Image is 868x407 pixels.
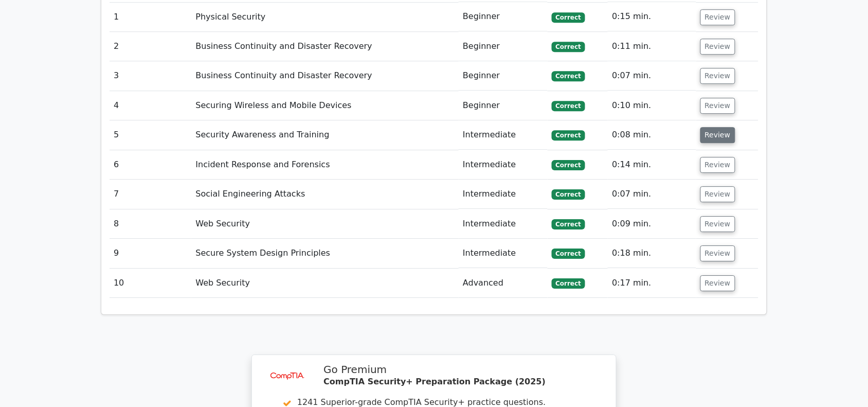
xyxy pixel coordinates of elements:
[459,180,547,209] td: Intermediate
[110,61,191,91] td: 3
[608,91,696,120] td: 0:10 min.
[459,239,547,268] td: Intermediate
[110,120,191,150] td: 5
[191,209,459,239] td: Web Security
[700,98,735,114] button: Review
[552,219,585,229] span: Correct
[459,120,547,150] td: Intermediate
[459,91,547,120] td: Beginner
[608,150,696,180] td: 0:14 min.
[700,275,735,291] button: Review
[700,157,735,173] button: Review
[110,180,191,209] td: 7
[700,68,735,84] button: Review
[191,180,459,209] td: Social Engineering Attacks
[191,91,459,120] td: Securing Wireless and Mobile Devices
[552,189,585,200] span: Correct
[110,269,191,298] td: 10
[608,269,696,298] td: 0:17 min.
[191,120,459,150] td: Security Awareness and Training
[608,32,696,61] td: 0:11 min.
[110,150,191,180] td: 6
[110,2,191,31] td: 1
[459,269,547,298] td: Advanced
[191,150,459,180] td: Incident Response and Forensics
[552,42,585,52] span: Correct
[608,61,696,91] td: 0:07 min.
[552,130,585,140] span: Correct
[608,209,696,239] td: 0:09 min.
[700,216,735,232] button: Review
[110,209,191,239] td: 8
[110,91,191,120] td: 4
[191,61,459,91] td: Business Continuity and Disaster Recovery
[459,32,547,61] td: Beginner
[608,239,696,268] td: 0:18 min.
[552,160,585,170] span: Correct
[700,39,735,55] button: Review
[459,61,547,91] td: Beginner
[608,2,696,31] td: 0:15 min.
[191,239,459,268] td: Secure System Design Principles
[459,209,547,239] td: Intermediate
[110,239,191,268] td: 9
[552,249,585,259] span: Correct
[191,32,459,61] td: Business Continuity and Disaster Recovery
[700,9,735,25] button: Review
[552,12,585,23] span: Correct
[700,186,735,202] button: Review
[608,180,696,209] td: 0:07 min.
[552,101,585,111] span: Correct
[459,150,547,180] td: Intermediate
[191,269,459,298] td: Web Security
[552,71,585,81] span: Correct
[552,278,585,289] span: Correct
[700,127,735,143] button: Review
[110,32,191,61] td: 2
[608,120,696,150] td: 0:08 min.
[191,2,459,31] td: Physical Security
[700,245,735,261] button: Review
[459,2,547,31] td: Beginner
